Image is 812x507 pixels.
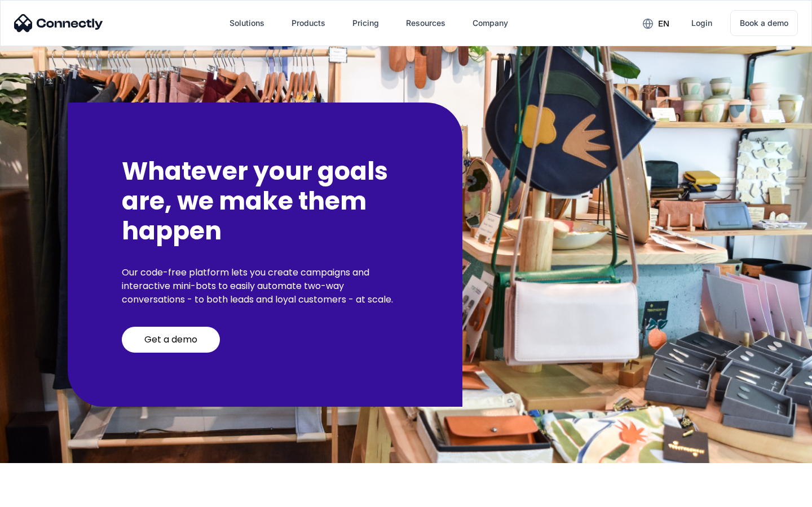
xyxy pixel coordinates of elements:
[658,16,669,32] div: en
[691,15,712,31] div: Login
[406,15,445,31] div: Resources
[11,487,68,503] aside: Language selected: English
[682,10,721,37] a: Login
[473,15,508,31] div: Company
[122,327,220,353] a: Get a demo
[352,15,379,31] div: Pricing
[730,10,798,36] a: Book a demo
[230,15,264,31] div: Solutions
[397,10,454,37] div: Resources
[283,10,334,37] div: Products
[292,15,325,31] div: Products
[122,266,408,306] p: Our code-free platform lets you create campaigns and interactive mini-bots to easily automate two...
[464,10,517,37] div: Company
[23,487,68,503] ul: Language list
[343,10,388,37] a: Pricing
[14,14,103,32] img: Connectly Logo
[122,157,408,246] h2: Whatever your goals are, we make them happen
[634,15,678,32] div: en
[144,334,197,345] div: Get a demo
[220,10,273,37] div: Solutions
